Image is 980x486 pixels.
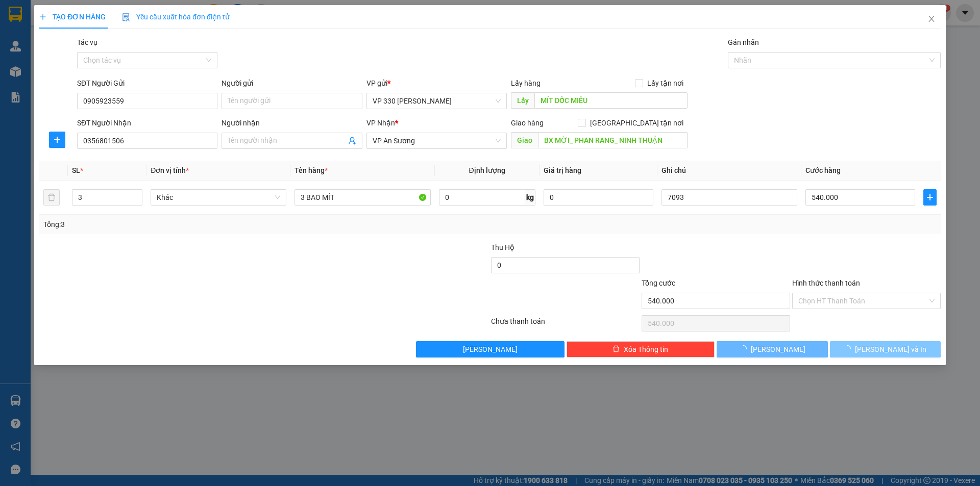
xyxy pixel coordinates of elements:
span: loading [740,345,751,352]
span: DĐ: [9,53,23,64]
span: Định lượng [469,166,505,174]
span: Xóa Thông tin [624,344,668,355]
button: deleteXóa Thông tin [567,341,715,357]
button: delete [43,189,60,206]
label: Hình thức thanh toán [792,279,860,287]
button: [PERSON_NAME] [717,341,827,357]
button: plus [49,132,65,148]
span: loading [844,345,855,352]
span: Lấy hàng [511,79,541,87]
span: Yêu cầu xuất hóa đơn điện tử [122,13,230,21]
div: SĐT Người Gửi [77,78,217,89]
span: Giao [511,132,538,148]
th: Ghi chú [657,161,801,181]
span: Tổng cước [642,279,675,287]
button: Close [917,5,946,34]
button: [PERSON_NAME] [416,341,565,357]
span: plus [50,136,65,144]
input: Dọc đường [538,132,688,148]
span: Lấy tận nơi [643,78,688,89]
span: [PERSON_NAME] và In [855,344,926,355]
div: Tổng: 3 [43,219,378,230]
span: plus [924,193,936,201]
label: Gán nhãn [728,38,759,46]
span: kg [525,189,535,206]
span: Cước hàng [805,166,841,174]
input: Dọc đường [534,92,688,109]
div: VP An Sương [97,9,169,33]
span: VP Nhận [366,119,395,127]
img: icon [122,13,130,21]
span: Thu Hộ [491,243,514,251]
div: VP 330 [PERSON_NAME] [9,9,90,33]
span: VP An Sương [373,133,501,148]
span: Giao hàng [511,119,544,127]
button: [PERSON_NAME] và In [830,341,941,357]
span: Lấy [511,92,534,109]
span: [GEOGRAPHIC_DATA] tận nơi [586,117,688,129]
input: 0 [544,189,653,206]
span: Nhận: [97,10,122,20]
span: SL [72,166,80,174]
div: SĐT Người Nhận [77,117,217,129]
div: 0339487705 [97,33,169,47]
span: [PERSON_NAME] [751,344,805,355]
span: VP CAM THUỶ [9,47,80,83]
div: Người nhận [222,117,362,129]
label: Tác vụ [77,38,97,46]
span: Giá trị hàng [544,166,581,174]
span: Đơn vị tính [151,166,189,174]
span: delete [612,345,620,353]
div: Người gửi [222,78,362,89]
span: Khác [157,190,280,205]
div: VP gửi [366,78,507,89]
span: TẠO ĐƠN HÀNG [39,13,106,21]
div: Chưa thanh toán [490,316,641,334]
input: VD: Bàn, Ghế [295,189,430,206]
span: [PERSON_NAME] [463,344,518,355]
input: Ghi Chú [661,189,797,206]
span: VP 330 Lê Duẫn [373,93,501,109]
div: 0973872236 [9,33,90,47]
span: user-add [348,137,356,145]
span: Gửi: [9,10,24,20]
span: close [927,15,936,23]
button: plus [923,189,937,206]
span: plus [39,13,46,20]
span: Tên hàng [295,166,328,174]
